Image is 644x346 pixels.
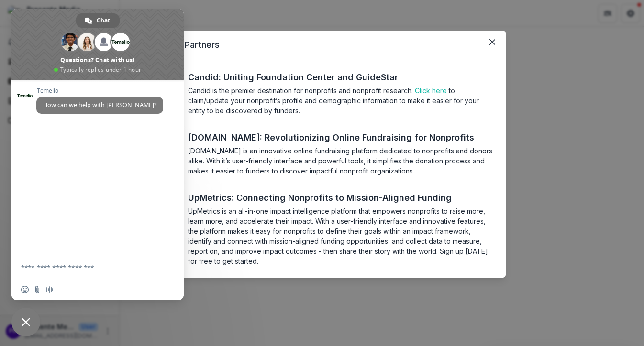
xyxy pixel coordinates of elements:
[97,13,110,28] span: Chat
[188,86,494,116] section: Candid is the premier destination for nonprofits and nonprofit research. to claim/update your non...
[138,31,506,59] header: Temelio Partners
[188,191,469,204] a: UpMetrics: Connecting Nonprofits to Mission-Aligned Funding
[188,206,494,266] section: UpMetrics is an all-in-one impact intelligence platform that empowers nonprofits to raise more, l...
[415,86,447,95] a: Click here
[11,308,40,336] a: Close chat
[76,13,120,28] a: Chat
[46,286,54,293] span: Audio message
[43,101,156,109] span: How can we help with [PERSON_NAME]?
[21,255,155,279] textarea: Compose your message...
[36,87,163,94] span: Temelio
[188,71,416,84] a: Candid: Uniting Foundation Center and GuideStar
[188,131,492,144] a: [DOMAIN_NAME]: Revolutionizing Online Fundraising for Nonprofits
[33,286,41,293] span: Send a file
[485,34,500,50] button: Close
[188,146,494,176] section: [DOMAIN_NAME] is an innovative online fundraising platform dedicated to nonprofits and donors ali...
[21,286,29,293] span: Insert an emoji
